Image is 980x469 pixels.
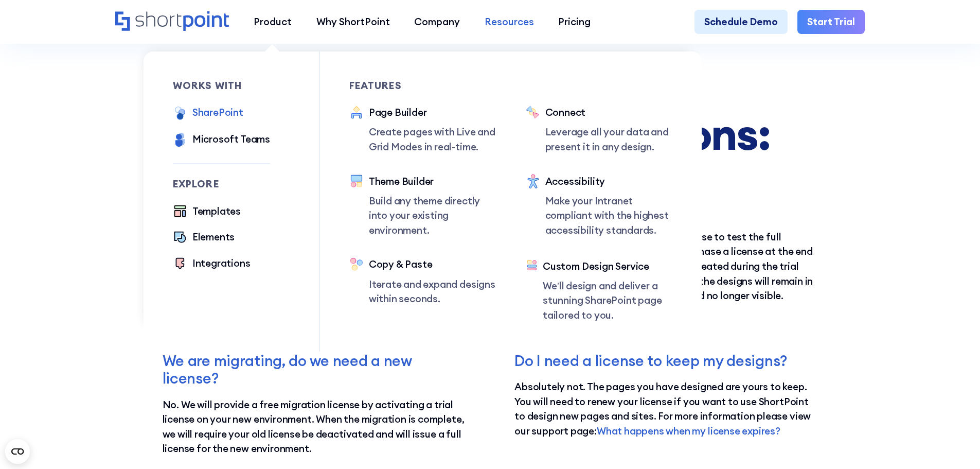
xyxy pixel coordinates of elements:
h3: Do I need a license to keep my designs? [514,352,817,370]
div: Page Builder [369,105,496,120]
p: We’ll design and deliver a stunning SharePoint page tailored to you. [543,279,672,323]
div: SharePoint [192,105,243,120]
p: Make your Intranet compliant with the highest accessibility standards. [545,194,673,238]
a: Page BuilderCreate pages with Live and Grid Modes in real-time. [349,105,496,154]
a: Templates [173,204,241,220]
div: Pricing [558,14,591,29]
a: Resources [472,10,546,34]
div: Elements [192,230,235,245]
div: Explore [173,179,271,189]
a: Custom Design ServiceWe’ll design and deliver a stunning SharePoint page tailored to you. [526,259,673,323]
div: Product [254,14,292,29]
a: Schedule Demo [694,10,788,34]
p: Create pages with Live and Grid Modes in real-time. [369,125,496,154]
a: Company [402,10,472,34]
div: Templates [192,204,241,219]
a: Why ShortPoint [304,10,402,34]
p: Absolutely not. The pages you have designed are yours to keep. You will need to renew your licens... [514,379,817,438]
p: Leverage all your data and present it in any design. [545,125,673,154]
a: AccessibilityMake your Intranet compliant with the highest accessibility standards. [526,174,673,239]
div: Theme Builder [369,174,496,189]
div: Accessibility [545,174,673,189]
div: Features [349,81,496,91]
div: works with [173,81,271,91]
div: Resources [485,14,534,29]
div: Connect [545,105,673,120]
a: ConnectLeverage all your data and present it in any design. [526,105,673,154]
a: Pricing [546,10,603,34]
a: Home [115,11,229,32]
a: Product [241,10,304,34]
div: Copy & Paste [369,257,496,272]
p: Iterate and expand designs within seconds. [369,277,496,306]
div: Custom Design Service [543,259,672,274]
a: Integrations [173,256,251,272]
p: Build any theme directly into your existing environment. [369,194,496,238]
a: Copy & PasteIterate and expand designs within seconds. [349,257,496,306]
a: Start Trial [797,10,865,34]
button: Open CMP widget [5,439,30,464]
a: Elements [173,230,235,246]
iframe: Chat Widget [929,420,980,469]
div: Microsoft Teams [192,132,270,147]
div: Company [414,14,460,29]
a: Microsoft Teams [173,132,270,149]
a: What happens when my license expires? [597,425,780,437]
div: Integrations [192,256,251,271]
p: No. We will provide a free migration license by activating a trial license on your new environmen... [163,397,466,456]
div: Why ShortPoint [316,14,390,29]
a: SharePoint [173,105,243,122]
h3: We are migrating, do we need a new license? [163,352,466,388]
a: Theme BuilderBuild any theme directly into your existing environment. [349,174,496,238]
